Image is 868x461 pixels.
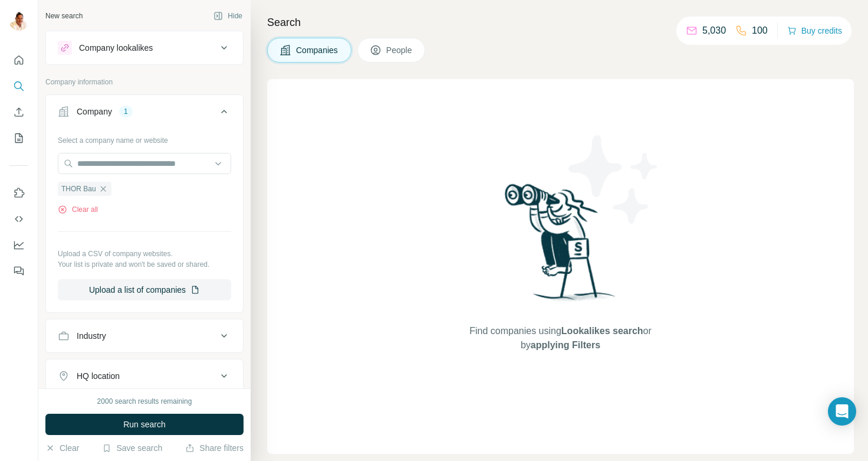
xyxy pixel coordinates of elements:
div: Company lookalikes [79,42,153,54]
button: Use Surfe on LinkedIn [9,182,28,204]
span: THOR Bau [61,184,96,194]
button: Dashboard [9,234,28,256]
div: Select a company name or website [58,130,231,146]
span: Companies [296,44,339,56]
button: Save search [102,442,162,454]
button: Buy credits [787,22,842,39]
img: Surfe Illustration - Stars [561,126,667,233]
button: Share filters [185,442,244,454]
span: Lookalikes search [561,326,643,336]
img: Surfe Illustration - Woman searching with binoculars [499,181,622,312]
button: Feedback [9,260,28,282]
button: Use Surfe API [9,208,28,230]
button: My lists [9,127,28,149]
p: 5,030 [702,24,726,38]
div: HQ location [77,370,120,382]
button: Enrich CSV [9,102,28,123]
div: Company [77,106,112,117]
h4: Search [267,14,854,31]
span: Find companies using or by [466,324,655,352]
button: Search [9,76,28,97]
button: Industry [46,322,243,350]
span: People [386,44,413,56]
p: Your list is private and won't be saved or shared. [58,259,231,270]
button: Run search [45,414,244,435]
button: Company lookalikes [46,34,243,62]
p: 100 [752,24,768,38]
button: Quick start [9,50,28,71]
div: Open Intercom Messenger [828,397,856,426]
button: Upload a list of companies [58,279,231,300]
button: Company1 [46,97,243,130]
button: Hide [205,7,251,25]
div: 2000 search results remaining [97,396,192,407]
button: Clear all [58,204,98,215]
p: Upload a CSV of company websites. [58,249,231,259]
span: applying Filters [531,340,600,350]
span: Run search [123,419,166,430]
button: HQ location [46,362,243,390]
p: Company information [45,77,244,87]
div: Industry [77,330,106,342]
img: Avatar [9,12,28,31]
div: New search [45,11,83,21]
button: Clear [45,442,79,454]
div: 1 [119,106,133,117]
